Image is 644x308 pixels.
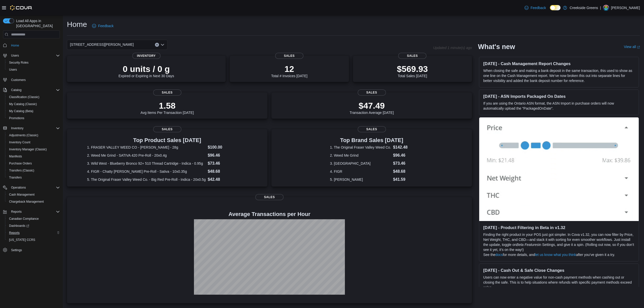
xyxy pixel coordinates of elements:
span: Classification (Classic) [9,95,39,99]
button: Inventory Count [5,139,62,146]
span: Transfers [7,174,60,181]
span: Home [9,42,60,48]
span: Sales [153,126,181,132]
a: View allExternal link [624,45,640,49]
button: Open list of options [160,43,165,47]
dd: $73.46 [393,160,413,166]
span: Reports [7,230,60,236]
a: Classification (Classic) [7,94,42,100]
button: Promotions [5,115,62,122]
span: Home [11,43,19,48]
dt: 1. The Original Fraser Valley Weed Co. [330,145,391,150]
dd: $42.48 [208,177,247,183]
div: Total # Invoices [DATE] [271,64,307,78]
div: Total Sales [DATE] [397,64,428,78]
img: Cova [10,5,32,10]
button: Clear input [155,43,159,47]
span: Inventory Manager (Classic) [7,146,60,152]
span: Load All Apps in [GEOGRAPHIC_DATA] [14,18,60,28]
button: Reports [5,229,62,236]
a: Adjustments (Classic) [7,132,40,138]
p: See the for more details, and after you’ve given it a try. [483,252,635,257]
div: Expired or Expiring in Next 30 Days [118,64,174,78]
dt: 2. Weed Me Grind - SATIVA 420 Pre-Roll - 20x0.4g [87,153,206,158]
a: let us know what you think [535,253,576,257]
span: Transfers [9,175,22,180]
span: Inventory [9,125,60,131]
h2: What's new [478,43,515,51]
p: 0 units / 0 g [118,64,174,74]
dt: 3. [GEOGRAPHIC_DATA] [330,161,391,166]
dt: 3. Wild West - Blueberry Bronco 92+ 510 Thread Cartridge - Indica - 0.95g [87,161,206,166]
span: Chargeback Management [7,199,60,205]
button: Users [1,52,62,59]
span: Settings [9,247,60,253]
span: Sales [358,90,386,96]
p: Users can now enter a negative value for non-cash payment methods when cashing out or closing the... [483,275,635,290]
span: Inventory Count [7,139,60,145]
button: Manifests [5,153,62,160]
a: Security Roles [7,60,30,66]
span: [US_STATE] CCRS [9,238,35,242]
h3: [DATE] - ASN Imports Packaged On Dates [483,94,635,99]
div: Transaction Average [DATE] [350,101,394,115]
h4: Average Transactions per Hour [71,211,468,217]
span: Reports [9,209,60,215]
div: Pat McCaffrey [603,5,609,11]
button: Canadian Compliance [5,215,62,222]
span: Canadian Compliance [9,217,39,221]
span: Purchase Orders [7,160,60,166]
a: Dashboards [7,223,31,229]
span: [STREET_ADDRESS][PERSON_NAME] [70,41,134,48]
button: Inventory [1,125,62,132]
span: Sales [398,53,426,59]
nav: Complex example [3,39,60,267]
span: Manifests [9,154,22,158]
a: Chargeback Management [7,199,46,205]
span: My Catalog (Beta) [9,109,33,113]
span: Catalog [11,88,21,92]
span: Users [11,54,19,58]
span: Classification (Classic) [7,94,60,100]
dt: 4. FIGR - Chatty [PERSON_NAME] Pre-Roll - Sativa - 10x0.35g [87,169,206,174]
p: | [600,5,601,11]
span: Feedback [531,5,546,10]
span: Dashboards [7,223,60,229]
button: Reports [9,209,24,215]
a: Dashboards [5,222,62,229]
dt: 4. FIGR [330,169,391,174]
a: Settings [9,247,24,253]
p: [PERSON_NAME] [611,5,640,11]
h3: Top Product Sales [DATE] [87,137,247,143]
h3: [DATE] - Cash Management Report Changes [483,61,635,66]
p: When closing the safe and making a bank deposit in the same transaction, this used to show as one... [483,68,635,83]
button: Settings [1,246,62,254]
span: Inventory [132,53,160,59]
button: Home [1,41,62,49]
button: Adjustments (Classic) [5,132,62,139]
button: Catalog [9,87,23,93]
div: Avg Items Per Transaction [DATE] [141,101,194,115]
a: Customers [9,77,28,83]
button: Operations [9,185,28,191]
span: Operations [9,185,60,191]
span: Inventory Count [9,140,30,144]
span: Promotions [9,116,24,120]
span: Inventory Manager (Classic) [9,147,47,151]
dd: $48.68 [208,168,247,174]
dd: $48.68 [393,168,413,174]
span: Promotions [7,115,60,121]
span: Reports [9,231,20,235]
dt: 1. FRASER VALLEY WEED CO - [PERSON_NAME] - 28g [87,145,206,150]
span: My Catalog (Classic) [7,101,60,107]
button: Catalog [1,86,62,94]
dt: 5. The Original Fraser Valley Weed Co. - Big Red Pre-Roll - Indica - 20x0.5g [87,177,206,182]
a: Promotions [7,115,26,121]
h3: [DATE] - Cash Out & Safe Close Changes [483,268,635,273]
span: Users [7,67,60,73]
button: Operations [1,184,62,191]
a: Transfers [7,174,24,181]
span: Sales [358,126,386,132]
span: Canadian Compliance [7,216,60,222]
span: Security Roles [9,61,28,65]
